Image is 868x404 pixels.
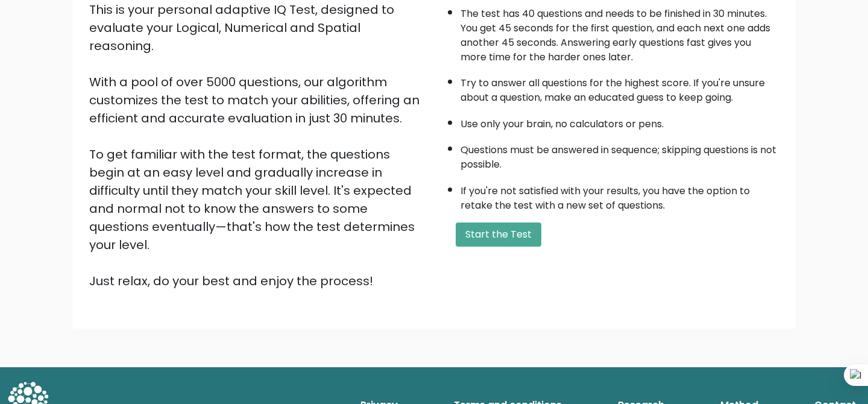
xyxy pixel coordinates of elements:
div: This is your personal adaptive IQ Test, designed to evaluate your Logical, Numerical and Spatial ... [89,1,427,290]
li: Use only your brain, no calculators or pens. [461,111,779,131]
li: Try to answer all questions for the highest score. If you're unsure about a question, make an edu... [461,70,779,105]
button: Start the Test [456,223,541,247]
li: If you're not satisfied with your results, you have the option to retake the test with a new set ... [461,178,779,213]
li: The test has 40 questions and needs to be finished in 30 minutes. You get 45 seconds for the firs... [461,1,779,65]
li: Questions must be answered in sequence; skipping questions is not possible. [461,137,779,172]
